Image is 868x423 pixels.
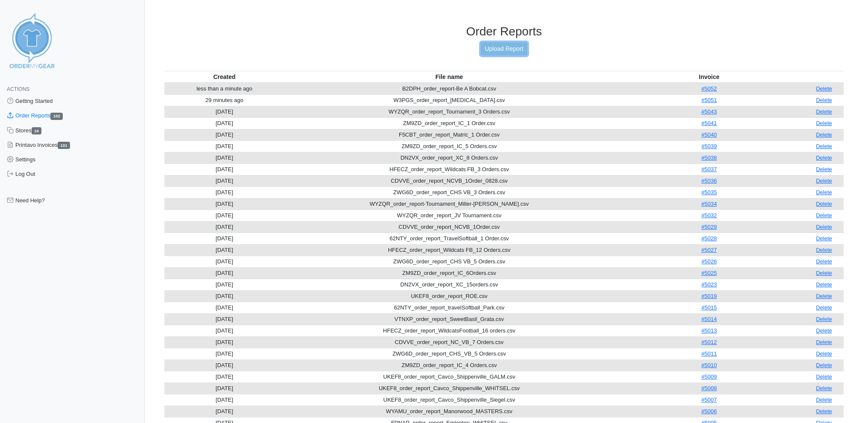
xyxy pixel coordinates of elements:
a: #5036 [701,178,717,184]
a: #5010 [701,362,717,368]
a: #5037 [701,166,717,172]
a: Delete [816,281,832,288]
a: Delete [816,166,832,172]
td: [DATE] [164,163,284,175]
td: [DATE] [164,290,284,302]
a: #5014 [701,316,717,322]
td: ZWG6D_order_report_CHS VB_3 Orders.csv [284,187,614,198]
a: #5026 [701,258,717,265]
a: Delete [816,224,832,230]
td: DN2VX_order_report_XC_8 Orders.csv [284,152,614,163]
td: [DATE] [164,382,284,394]
a: Delete [816,270,832,276]
a: #5015 [701,304,717,311]
a: Delete [816,258,832,265]
td: CDVVE_order_report_NCVB_1Order_0828.csv [284,175,614,187]
td: [DATE] [164,175,284,187]
td: ZWG6D_order_report_CHS_VB_5 Orders.csv [284,348,614,359]
a: #5012 [701,339,717,345]
td: HFECZ_order_report_WildcatsFootball_16 orders.csv [284,325,614,336]
td: ZWG6D_order_report_CHS VB_5 Orders.csv [284,256,614,267]
td: ZM9ZD_order_report_IC_5 Orders.csv [284,140,614,152]
a: Delete [816,293,832,299]
td: W3PGS_order_report_[MEDICAL_DATA].csv [284,94,614,106]
td: B2DPH_order_report-Be A Bobcat.csv [284,83,614,95]
a: Delete [816,247,832,253]
td: [DATE] [164,359,284,371]
a: Delete [816,212,832,219]
a: #5007 [701,397,717,403]
th: Invoice [614,71,804,83]
a: Upload Report [481,42,527,55]
td: HFECZ_order_report_Wildcats FB_3 Orders.csv [284,163,614,175]
td: [DATE] [164,405,284,417]
a: #5040 [701,131,717,138]
a: #5009 [701,373,717,380]
td: 62NTY_order_report_TravelSoftball_1 Order.csv [284,233,614,244]
a: Delete [816,97,832,103]
td: ZM9ZD_order_report_IC_4 Orders.csv [284,359,614,371]
a: Delete [816,155,832,161]
td: UKEF8_order_report_Cavco_Shippenville_Siegel.csv [284,394,614,405]
a: Delete [816,316,832,322]
span: 19 [32,127,42,134]
a: Delete [816,189,832,195]
td: HFECZ_order_report_Wildcats FB_12 Orders.csv [284,244,614,256]
a: Delete [816,201,832,207]
td: CDVVE_order_report_NCVB_1Order.csv [284,221,614,233]
td: 62NTY_order_report_travelSoftball_Park.csv [284,302,614,313]
td: less than a minute ago [164,83,284,95]
td: [DATE] [164,302,284,313]
a: Delete [816,85,832,92]
a: #5008 [701,385,717,391]
a: Delete [816,397,832,403]
td: [DATE] [164,187,284,198]
a: Delete [816,327,832,334]
a: #5051 [701,97,717,103]
td: [DATE] [164,279,284,290]
td: F5CBT_order_report_Matric_1 Order.csv [284,129,614,140]
span: 101 [58,142,70,149]
td: [DATE] [164,140,284,152]
a: Delete [816,178,832,184]
a: #5029 [701,224,717,230]
a: Delete [816,120,832,126]
a: Delete [816,339,832,345]
a: #5038 [701,155,717,161]
td: [DATE] [164,244,284,256]
a: #5043 [701,108,717,115]
td: [DATE] [164,233,284,244]
a: #5039 [701,143,717,149]
td: [DATE] [164,336,284,348]
a: Delete [816,373,832,380]
td: DN2VX_order_report_XC_15orders.csv [284,279,614,290]
td: UKEF8_order_report_Cavco_Shippenville_GALM.csv [284,371,614,382]
td: VTNXP_order_report_SweetBasil_Grata.csv [284,313,614,325]
a: #5025 [701,270,717,276]
span: Actions [7,86,29,92]
td: [DATE] [164,267,284,279]
td: WYZQR_order_report_Tournament_3 Orders.csv [284,106,614,117]
a: #5027 [701,247,717,253]
a: Delete [816,362,832,368]
a: #5035 [701,189,717,195]
th: File name [284,71,614,83]
a: #5013 [701,327,717,334]
td: [DATE] [164,325,284,336]
a: Delete [816,408,832,414]
td: [DATE] [164,313,284,325]
td: [DATE] [164,117,284,129]
td: [DATE] [164,106,284,117]
a: #5034 [701,201,717,207]
a: #5019 [701,293,717,299]
td: [DATE] [164,371,284,382]
td: [DATE] [164,210,284,221]
td: WYAMU_order_report_Manorwood_MASTERS.csv [284,405,614,417]
td: ZM9ZD_order_report_IC_1 Order.csv [284,117,614,129]
a: Delete [816,143,832,149]
td: WYZQR_order_report_JV Tournament.csv [284,210,614,221]
td: UKEF8_order_report_Cavco_Shippenville_WHITSEL.csv [284,382,614,394]
td: [DATE] [164,394,284,405]
th: Created [164,71,284,83]
td: [DATE] [164,152,284,163]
